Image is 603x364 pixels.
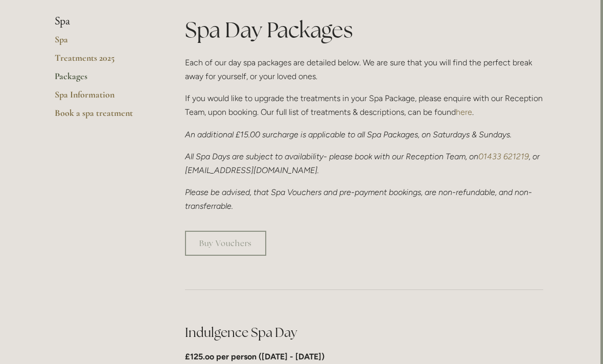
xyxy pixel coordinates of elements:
[456,107,472,117] a: here
[185,231,266,256] a: Buy Vouchers
[185,91,543,119] p: If you would like to upgrade the treatments in your Spa Package, please enquire with our Receptio...
[55,70,152,89] a: Packages
[55,89,152,107] a: Spa Information
[185,56,543,83] p: Each of our day spa packages are detailed below. We are sure that you will find the perfect break...
[55,15,152,28] li: Spa
[55,34,152,52] a: Spa
[185,352,324,361] strong: £125.oo per person ([DATE] - [DATE])
[185,324,543,342] h2: Indulgence Spa Day
[478,152,529,161] a: 01433 621219
[185,187,532,211] em: Please be advised, that Spa Vouchers and pre-payment bookings, are non-refundable, and non-transf...
[55,52,152,70] a: Treatments 2025
[185,130,512,139] em: An additional £15.00 surcharge is applicable to all Spa Packages, on Saturdays & Sundays.
[55,107,152,126] a: Book a spa treatment
[185,15,543,45] h1: Spa Day Packages
[185,152,542,175] em: All Spa Days are subject to availability- please book with our Reception Team, on , or [EMAIL_ADD...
